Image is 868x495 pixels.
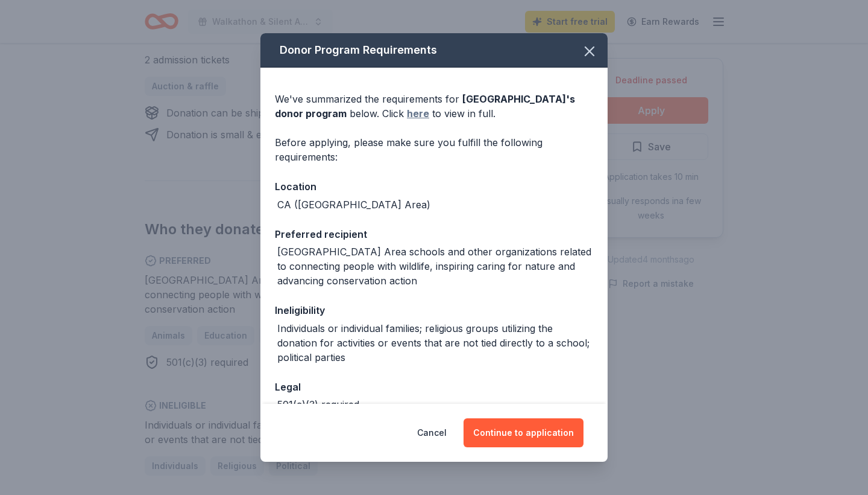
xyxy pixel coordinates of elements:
div: 501(c)(3) required [277,397,359,412]
div: Ineligibility [275,302,593,318]
div: We've summarized the requirements for below. Click to view in full. [275,92,593,121]
div: Location [275,179,593,194]
button: Cancel [417,418,447,447]
div: CA ([GEOGRAPHIC_DATA] Area) [277,197,430,212]
a: here [407,106,429,121]
div: Donor Program Requirements [260,33,608,68]
div: Legal [275,379,593,395]
div: Before applying, please make sure you fulfill the following requirements: [275,135,593,164]
div: Preferred recipient [275,226,593,242]
div: [GEOGRAPHIC_DATA] Area schools and other organizations related to connecting people with wildlife... [277,244,593,288]
button: Continue to application [464,418,583,447]
div: Individuals or individual families; religious groups utilizing the donation for activities or eve... [277,321,593,365]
